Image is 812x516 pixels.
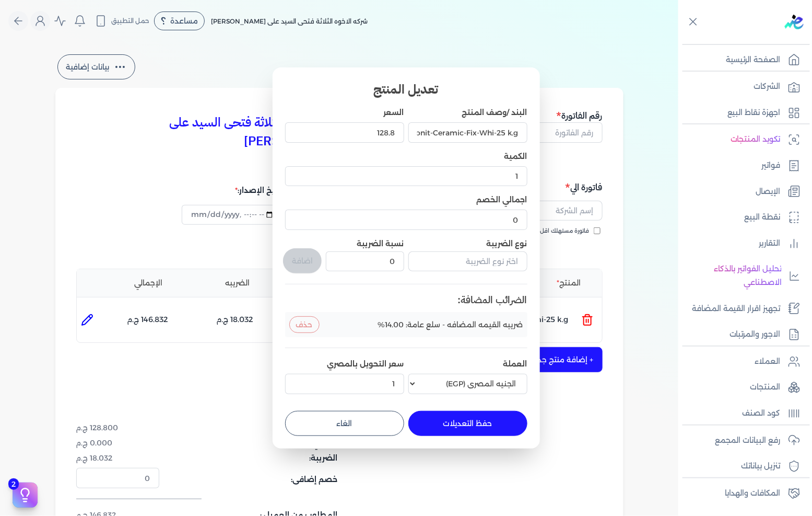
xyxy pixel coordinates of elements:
[408,251,527,276] button: اختر نوع الضريبة
[285,293,527,308] h4: الضرائب المضافة:
[503,359,527,369] label: العملة
[285,374,404,394] input: سعر التحويل بالمصري
[408,122,527,142] input: البند /وصف المنتج
[384,108,404,117] label: السعر
[408,411,527,436] button: حفظ التعديلات
[408,238,527,249] label: نوع الضريبة
[285,411,404,436] button: الغاء
[462,108,527,117] label: البند /وصف المنتج
[408,251,527,271] input: اختر نوع الضريبة
[378,319,523,330] span: ضريبه القيمه المضافه - سلع عامة: 14.00%
[285,122,404,142] input: السعر
[326,251,404,271] input: نسبة الضريبة
[504,152,527,161] label: الكمية
[285,166,527,186] input: الكمية
[357,239,404,248] label: نسبة الضريبة
[285,210,527,230] input: اجمالي الخصم
[327,359,404,369] label: سعر التحويل بالمصري
[285,80,527,99] h3: تعديل المنتج
[289,316,320,333] button: حذف
[477,195,527,204] label: اجمالي الخصم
